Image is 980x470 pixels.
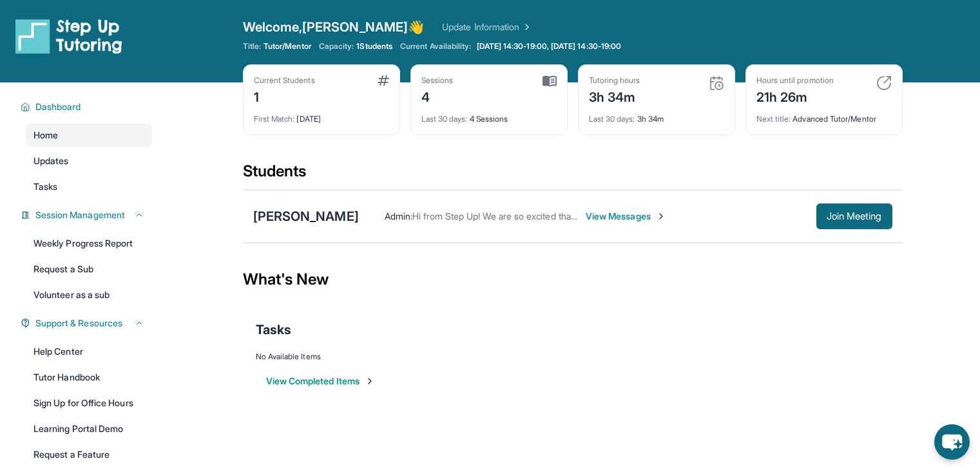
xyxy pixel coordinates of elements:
[356,41,392,52] span: 1 Students
[34,155,69,167] span: Updates
[421,106,557,124] div: 4 Sessions
[385,211,412,221] span: Admin :
[756,75,834,86] div: Hours until promotion
[243,161,903,189] div: Students
[26,283,152,306] a: Volunteer as a sub
[586,210,666,223] span: View Messages
[756,114,791,124] span: Next title :
[756,86,834,106] div: 21h 26m
[477,41,622,52] span: [DATE] 14:30-19:00, [DATE] 14:30-19:00
[474,41,624,52] a: [DATE] 14:30-19:00, [DATE] 14:30-19:00
[243,41,261,52] span: Title:
[421,114,468,124] span: Last 30 days :
[26,149,152,173] a: Updates
[589,106,724,124] div: 3h 34m
[256,352,890,362] div: No Available Items
[589,86,640,106] div: 3h 34m
[26,391,152,415] a: Sign Up for Office Hours
[26,366,152,389] a: Tutor Handbook
[34,129,58,142] span: Home
[26,175,152,198] a: Tasks
[519,21,532,33] img: Chevron Right
[26,124,152,147] a: Home
[243,18,425,36] span: Welcome, [PERSON_NAME] 👋
[656,211,666,221] img: Chevron-Right
[30,209,144,221] button: Session Management
[400,41,471,52] span: Current Availability:
[26,443,152,466] a: Request a Feature
[30,100,144,113] button: Dashboard
[934,424,970,460] button: chat-button
[254,106,389,124] div: [DATE]
[26,232,152,255] a: Weekly Progress Report
[35,209,125,221] span: Session Management
[421,75,454,86] div: Sessions
[442,21,532,33] a: Update Information
[254,114,295,124] span: First Match :
[35,100,81,113] span: Dashboard
[34,180,57,193] span: Tasks
[816,203,892,229] button: Join Meeting
[254,75,315,86] div: Current Students
[421,86,454,106] div: 4
[319,41,354,52] span: Capacity:
[26,340,152,363] a: Help Center
[26,417,152,440] a: Learning Portal Demo
[589,75,640,86] div: Tutoring hours
[256,321,291,339] span: Tasks
[26,258,152,281] a: Request a Sub
[243,251,903,308] div: What's New
[30,317,144,330] button: Support & Resources
[254,86,315,106] div: 1
[709,75,724,91] img: card
[756,106,892,124] div: Advanced Tutor/Mentor
[266,375,375,388] button: View Completed Items
[589,114,635,124] span: Last 30 days :
[264,41,311,52] span: Tutor/Mentor
[876,75,892,91] img: card
[15,18,122,54] img: logo
[827,212,882,220] span: Join Meeting
[543,75,557,87] img: card
[378,75,389,86] img: card
[35,317,122,330] span: Support & Resources
[253,207,359,225] div: [PERSON_NAME]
